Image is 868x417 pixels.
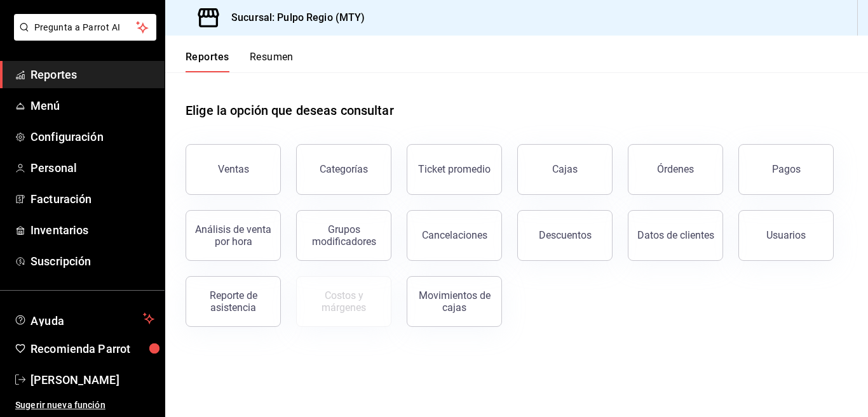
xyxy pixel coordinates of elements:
div: Cajas [552,163,578,175]
div: Órdenes [657,163,694,175]
button: Pagos [738,144,834,195]
div: Análisis de venta por hora [194,223,273,248]
div: Descuentos [539,229,592,241]
span: Pregunta a Parrot AI [34,21,137,34]
div: Grupos modificadores [304,223,383,248]
div: Reporte de asistencia [194,289,273,314]
div: navigation tabs [186,51,294,72]
button: Usuarios [738,210,834,261]
div: Categorías [320,163,368,175]
span: Personal [31,159,154,176]
span: Reportes [31,66,154,83]
span: [PERSON_NAME] [31,371,154,388]
div: Ventas [218,163,249,175]
div: Datos de clientes [637,229,714,241]
span: Menú [31,97,154,114]
span: Ayuda [31,311,138,326]
button: Ventas [186,144,281,195]
span: Inventarios [31,222,154,239]
div: Cancelaciones [422,229,487,241]
button: Categorías [296,144,391,195]
button: Análisis de venta por hora [186,210,281,261]
button: Ticket promedio [407,144,502,195]
h3: Sucursal: Pulpo Regio (MTY) [221,10,365,25]
button: Datos de clientes [628,210,723,261]
span: Suscripción [31,253,154,270]
button: Cancelaciones [407,210,502,261]
h1: Elige la opción que deseas consultar [186,101,394,120]
button: Reportes [186,51,229,72]
div: Usuarios [766,229,806,241]
div: Movimientos de cajas [415,289,494,314]
button: Pregunta a Parrot AI [14,14,156,41]
div: Ticket promedio [418,163,491,175]
button: Reporte de asistencia [186,276,281,327]
div: Costos y márgenes [304,289,383,314]
a: Pregunta a Parrot AI [9,30,156,43]
button: Órdenes [628,144,723,195]
button: Cajas [517,144,613,195]
button: Resumen [250,51,294,72]
span: Recomienda Parrot [31,340,154,357]
button: Movimientos de cajas [407,276,502,327]
span: Facturación [31,190,154,208]
div: Pagos [772,163,801,175]
span: Configuración [31,128,154,145]
button: Descuentos [517,210,613,261]
button: Contrata inventarios para ver este reporte [296,276,391,327]
span: Sugerir nueva función [15,399,154,412]
button: Grupos modificadores [296,210,391,261]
